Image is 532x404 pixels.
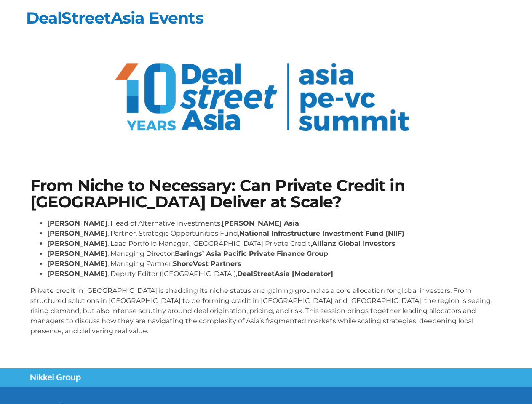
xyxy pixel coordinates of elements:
[237,270,333,278] strong: DealStreetAsia [Moderator]
[47,218,502,229] li: , Head of Alternative Investments,
[47,250,107,258] strong: [PERSON_NAME]
[239,229,404,237] strong: National Infrastructure Investment Fund (NIIF)
[30,374,81,382] img: Nikkei Group
[175,250,328,258] strong: Barings’ Asia Pacific Private Finance Group
[47,269,502,279] li: , Deputy Editor ([GEOGRAPHIC_DATA]),
[47,239,502,249] li: , Lead Portfolio Manager, [GEOGRAPHIC_DATA] Private Credit,
[47,249,502,259] li: , Managing Director,
[47,229,107,237] strong: [PERSON_NAME]
[47,239,107,247] strong: [PERSON_NAME]
[47,219,107,227] strong: [PERSON_NAME]
[30,286,502,336] p: Private credit in [GEOGRAPHIC_DATA] is shedding its niche status and gaining ground as a core all...
[26,8,203,28] a: DealStreetAsia Events
[312,239,396,247] strong: Allianz Global Investors
[47,229,502,239] li: , Partner, Strategic Opportunities Fund,
[30,178,502,210] h1: From Niche to Necessary: Can Private Credit in [GEOGRAPHIC_DATA] Deliver at Scale?
[222,219,299,227] strong: [PERSON_NAME] Asia
[47,260,107,268] strong: [PERSON_NAME]
[47,270,107,278] strong: [PERSON_NAME]
[173,260,241,268] strong: ShoreVest Partners
[47,259,502,269] li: , Managing Partner,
